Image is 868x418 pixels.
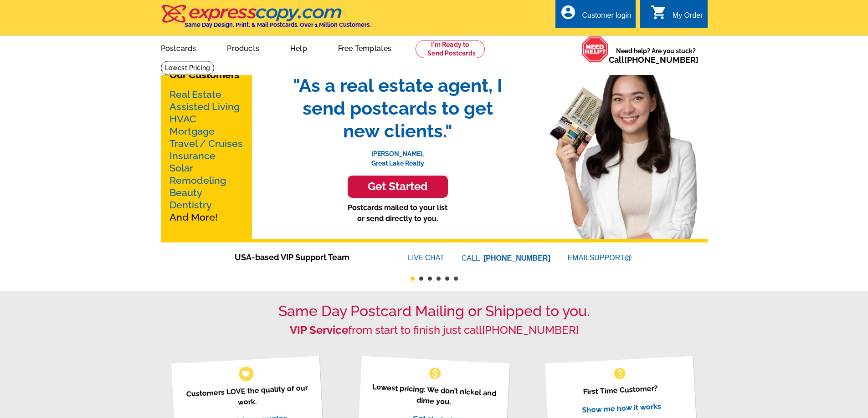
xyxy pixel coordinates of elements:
[651,4,667,20] i: shopping_cart
[169,199,212,211] a: Dentistry
[185,21,371,28] h4: Same Day Design, Print, & Mail Postcards. Over 1 Million Customers.
[428,277,432,281] button: 3 of 6
[609,55,699,65] span: Call
[590,252,633,263] font: SUPPORT@
[169,175,226,186] a: Remodeling
[169,101,240,112] a: Assisted Living
[169,88,243,223] p: And More!
[673,11,703,24] div: My Order
[284,142,512,168] p: [PERSON_NAME], Great Lake Realty
[169,126,215,137] a: Mortgage
[428,366,442,381] span: monetization_on
[482,323,579,337] a: [PHONE_NUMBER]
[556,381,685,399] p: First Time Customer?
[241,369,251,378] span: favorite
[581,36,609,63] img: help
[169,162,193,174] a: Solar
[454,277,458,281] button: 6 of 6
[161,11,371,28] a: Same Day Design, Print, & Mail Postcards. Over 1 Million Customers.
[609,46,703,65] span: Need help? Are you stuck?
[411,277,415,281] button: 1 of 6
[284,202,512,224] p: Postcards mailed to your list or send directly to you.
[437,277,441,281] button: 4 of 6
[408,252,425,263] font: LIVE
[284,176,512,198] a: Get Started
[651,10,703,21] a: shopping_cart My Order
[290,323,348,337] strong: VIP Service
[568,254,633,262] a: EMAILSUPPORT@
[624,55,699,65] a: [PHONE_NUMBER]
[483,254,550,262] a: [PHONE_NUMBER]
[169,187,202,198] a: Beauty
[370,381,498,410] p: Lowest pricing: We don’t nickel and dime you.
[276,37,322,58] a: Help
[560,4,576,20] i: account_circle
[408,254,444,262] a: LIVECHAT
[419,277,423,281] button: 2 of 6
[582,11,631,24] div: Customer login
[183,382,312,411] p: Customers LOVE the quality of our work.
[169,150,216,161] a: Insurance
[445,277,449,281] button: 5 of 6
[560,10,631,21] a: account_circle Customer login
[161,324,708,337] h2: from start to finish just call
[462,253,481,264] font: CALL
[324,37,406,58] a: Free Templates
[235,251,380,263] span: USA-based VIP Support Team
[146,37,211,58] a: Postcards
[161,302,708,320] h1: Same Day Postcard Mailing or Shipped to you.
[582,402,661,414] a: Show me how it works
[169,89,221,100] a: Real Estate
[169,138,243,149] a: Travel / Cruises
[359,180,437,193] h3: Get Started
[212,37,274,58] a: Products
[169,113,196,125] a: HVAC
[612,366,627,381] span: help
[284,74,512,142] span: "As a real estate agent, I send postcards to get new clients."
